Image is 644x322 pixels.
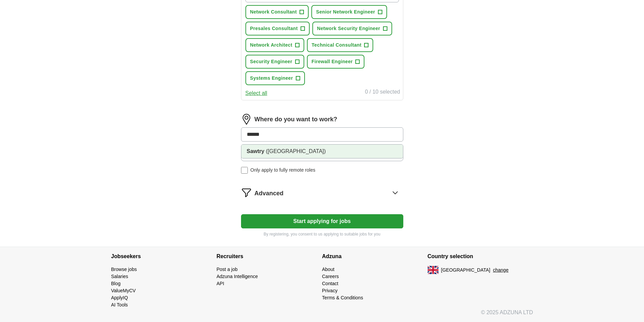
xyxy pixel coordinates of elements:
span: Network Architect [250,42,292,49]
span: Security Engineer [250,58,292,65]
span: Only apply to fully remote roles [251,167,315,174]
span: [GEOGRAPHIC_DATA] [441,267,491,274]
span: Network Consultant [250,8,297,16]
a: AI Tools [111,302,128,307]
input: Only apply to fully remote roles [241,167,248,174]
a: Browse jobs [111,267,137,272]
img: location.png [241,114,252,125]
a: ApplyIQ [111,295,128,300]
button: Presales Consultant [245,22,310,35]
button: Technical Consultant [307,38,374,52]
button: Systems Engineer [245,71,305,85]
a: ValueMyCV [111,288,136,293]
span: ([GEOGRAPHIC_DATA]) [266,148,326,154]
a: Blog [111,281,121,286]
a: Contact [322,281,338,286]
span: Presales Consultant [250,25,298,32]
h4: Country selection [428,247,533,266]
strong: Sawtry [247,148,264,154]
a: Adzuna Intelligence [217,274,258,279]
button: change [493,267,508,274]
button: Network Consultant [245,5,309,19]
button: Select all [245,89,267,97]
span: Network Security Engineer [317,25,380,32]
div: © 2025 ADZUNA LTD [106,308,539,322]
a: About [322,267,335,272]
a: Salaries [111,274,128,279]
img: filter [241,187,252,198]
a: API [217,281,224,286]
span: Advanced [255,189,284,198]
label: Where do you want to work? [255,115,337,124]
a: Careers [322,274,339,279]
img: UK flag [428,266,438,274]
button: Network Security Engineer [312,22,392,35]
div: 0 / 10 selected [365,88,400,97]
span: Technical Consultant [312,42,362,49]
button: Network Architect [245,38,304,52]
button: Start applying for jobs [241,214,403,228]
span: Senior Network Engineer [316,8,375,16]
span: Firewall Engineer [312,58,353,65]
p: By registering, you consent to us applying to suitable jobs for you [241,231,403,237]
span: Systems Engineer [250,75,293,82]
button: Firewall Engineer [307,55,365,69]
button: Senior Network Engineer [311,5,387,19]
a: Terms & Conditions [322,295,363,300]
button: Security Engineer [245,55,304,69]
a: Privacy [322,288,338,293]
a: Post a job [217,267,238,272]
